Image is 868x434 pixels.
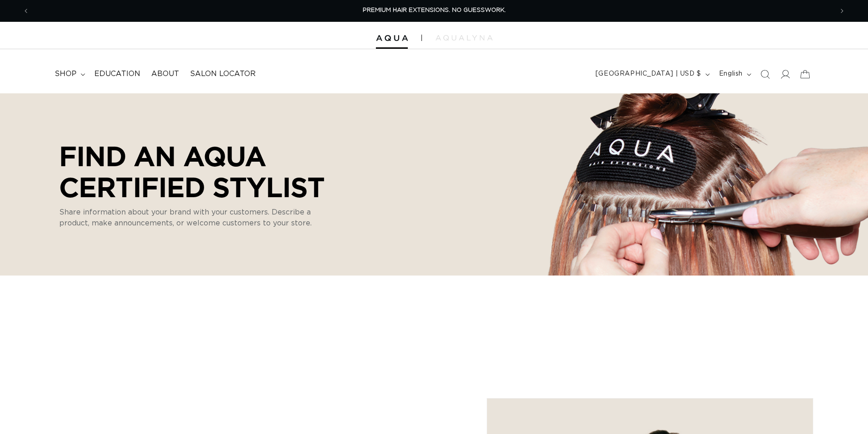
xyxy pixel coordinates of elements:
[16,2,36,20] button: Previous announcement
[185,64,261,84] a: Salon Locator
[719,69,743,79] span: English
[376,35,408,41] img: Aqua Hair Extensions
[190,69,256,79] span: Salon Locator
[832,2,852,20] button: Next announcement
[436,35,493,41] img: aqualyna.com
[49,64,89,84] summary: shop
[59,140,337,202] p: Find an AQUA Certified Stylist
[55,69,77,79] span: shop
[755,64,775,84] summary: Search
[590,66,714,83] button: [GEOGRAPHIC_DATA] | USD $
[89,64,146,84] a: Education
[714,66,755,83] button: English
[94,69,140,79] span: Education
[151,69,179,79] span: About
[596,69,701,79] span: [GEOGRAPHIC_DATA] | USD $
[363,7,506,13] span: PREMIUM HAIR EXTENSIONS. NO GUESSWORK.
[59,207,324,229] p: Share information about your brand with your customers. Describe a product, make announcements, o...
[146,64,185,84] a: About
